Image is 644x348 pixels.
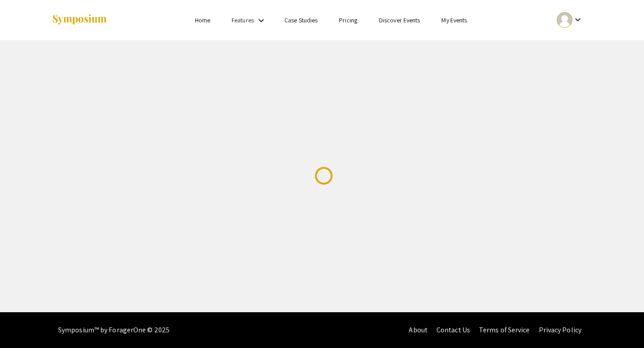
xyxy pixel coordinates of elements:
[232,16,254,24] a: Features
[409,325,428,335] a: About
[379,16,420,24] a: Discover Events
[58,312,169,348] div: Symposium™ by ForagerOne © 2025
[547,10,593,30] button: Expand account dropdown
[572,14,583,25] mat-icon: Expand account dropdown
[479,325,530,335] a: Terms of Service
[51,14,107,26] img: Symposium by ForagerOne
[539,325,581,335] a: Privacy Policy
[284,16,318,24] a: Case Studies
[256,15,267,26] mat-icon: Expand Features list
[441,16,467,24] a: My Events
[436,325,470,335] a: Contact Us
[195,16,210,24] a: Home
[339,16,357,24] a: Pricing
[7,308,38,341] iframe: Chat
